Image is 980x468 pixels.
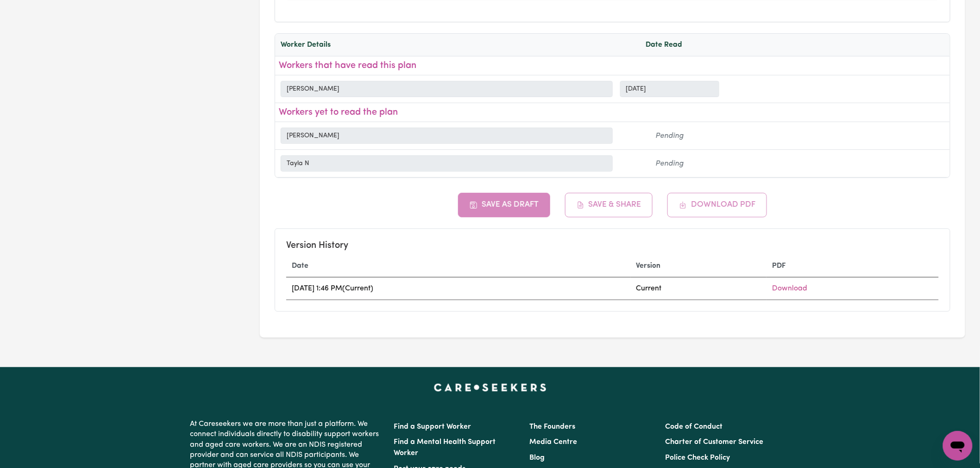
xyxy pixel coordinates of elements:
[666,438,764,446] a: Charter of Customer Service
[666,423,723,431] a: Code of Conduct
[655,130,684,142] span: Pending
[279,60,946,71] h3: Workers that have read this plan
[529,423,575,431] a: The Founders
[646,39,745,50] div: Date Read
[286,240,939,251] h5: Version History
[631,277,767,300] td: Current
[772,285,807,292] a: Download
[943,431,973,461] iframe: Button to launch messaging window
[529,454,545,462] a: Blog
[529,438,577,446] a: Media Centre
[655,158,684,169] span: Pending
[394,438,496,457] a: Find a Mental Health Support Worker
[434,384,547,391] a: Careseekers home page
[766,255,939,277] th: PDF
[666,454,730,462] a: Police Check Policy
[631,255,767,277] th: Version
[394,423,471,431] a: Find a Support Worker
[279,107,946,118] h3: Workers yet to read the plan
[286,255,631,277] th: Date
[286,277,631,300] td: [DATE] 1:46 PM (Current)
[281,39,646,50] div: Worker Details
